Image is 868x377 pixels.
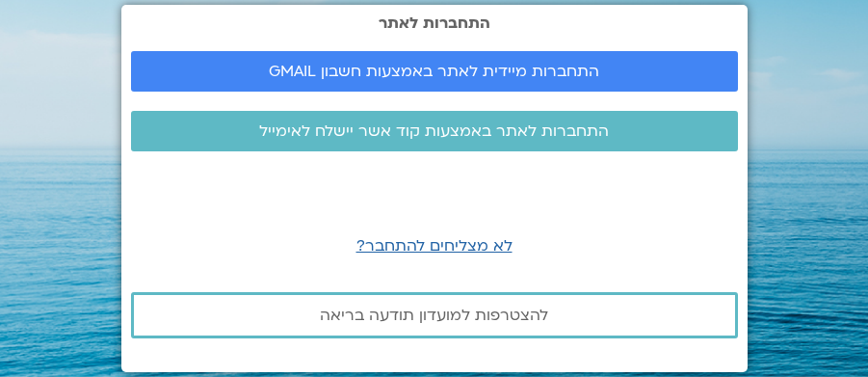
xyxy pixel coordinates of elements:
span: התחברות מיידית לאתר באמצעות חשבון GMAIL [269,63,599,80]
a: לא מצליחים להתחבר? [356,235,513,256]
span: להצטרפות למועדון תודעה בריאה [320,307,548,324]
h2: התחברות לאתר [131,14,738,32]
a: התחברות לאתר באמצעות קוד אשר יישלח לאימייל [131,111,738,151]
a: התחברות מיידית לאתר באמצעות חשבון GMAIL [131,51,738,92]
span: התחברות לאתר באמצעות קוד אשר יישלח לאימייל [259,122,609,140]
a: להצטרפות למועדון תודעה בריאה [131,292,738,338]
